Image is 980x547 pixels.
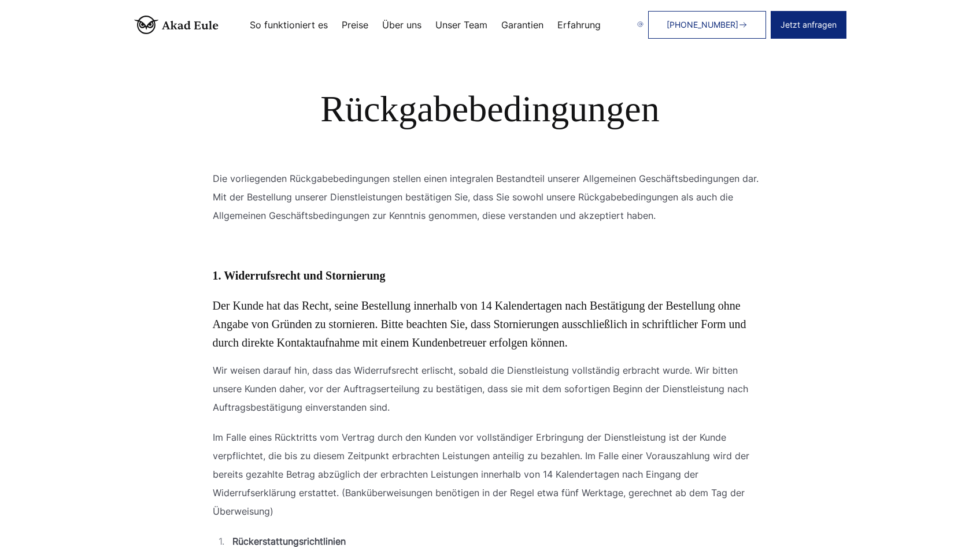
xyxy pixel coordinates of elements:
b: 1. Widerrufsrecht und Stornierung [213,269,386,282]
a: Garantien [501,20,543,29]
a: Über uns [382,20,421,29]
span: Die vorliegenden Rückgabebedingungen stellen einen integralen Bestandteil unserer Allgemeinen Ges... [213,173,759,221]
button: Jetzt anfragen [771,11,846,39]
span: [PHONE_NUMBER] [667,20,738,29]
img: email [637,21,644,28]
a: So funktioniert es [250,20,328,29]
span: Im Falle eines Rücktritts vom Vertrag durch den Kunden vor vollständiger Erbringung der Dienstlei... [213,431,749,498]
span: Der Kunde hat das Recht, seine Bestellung innerhalb von 14 Kalendertagen nach Bestätigung der Bes... [213,299,746,349]
a: Erfahrung [557,20,601,29]
span: . (Banküberweisungen benötigen in der Regel etwa fünf Werktage, gerechnet ab dem Tag der Überweis... [213,487,745,517]
a: Unser Team [435,20,487,29]
a: [PHONE_NUMBER] [648,11,766,39]
h1: Rückgabebedingungen [134,88,846,130]
a: Preise [342,20,368,29]
span: Wir weisen darauf hin, dass das Widerrufsrecht erlischt, sobald die Dienstleistung vollständig er... [213,364,748,413]
img: logo [134,16,219,34]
